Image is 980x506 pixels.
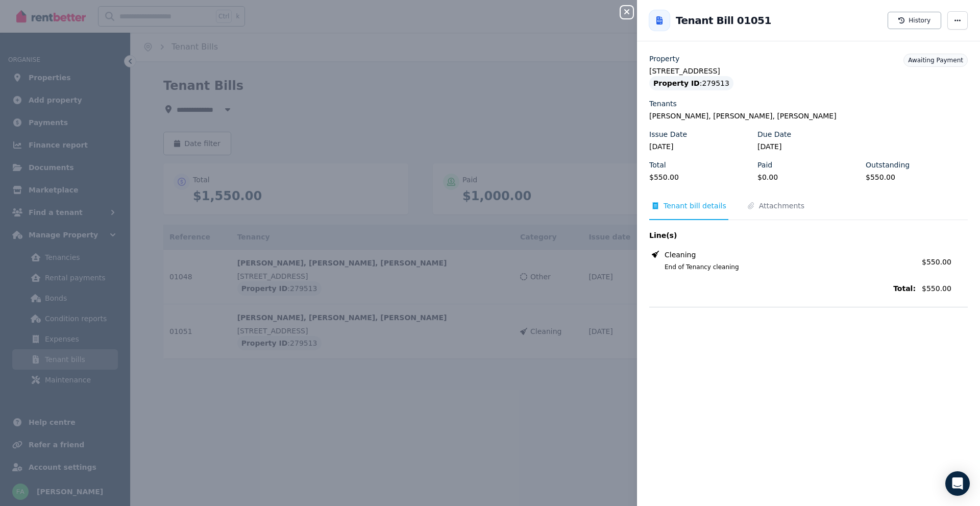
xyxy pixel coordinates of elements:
[922,258,951,266] span: $550.00
[922,283,968,294] span: $550.00
[676,13,771,28] h2: Tenant Bill 01051
[866,160,910,170] label: Outstanding
[649,111,968,121] legend: [PERSON_NAME], [PERSON_NAME], [PERSON_NAME]
[757,141,860,152] legend: [DATE]
[649,201,968,220] nav: Tabs
[908,57,963,64] span: Awaiting Payment
[888,12,941,29] button: History
[757,129,791,139] label: Due Date
[649,141,751,152] legend: [DATE]
[649,54,679,64] label: Property
[649,172,751,182] legend: $550.00
[649,76,733,90] div: : 279513
[945,471,970,496] div: Open Intercom Messenger
[649,230,916,240] span: Line(s)
[757,160,772,170] label: Paid
[759,201,804,211] span: Attachments
[649,129,687,139] label: Issue Date
[649,160,666,170] label: Total
[653,78,700,88] span: Property ID
[757,172,860,182] legend: $0.00
[664,201,726,211] span: Tenant bill details
[649,66,968,76] legend: [STREET_ADDRESS]
[649,283,916,294] span: Total:
[866,172,968,182] legend: $550.00
[649,99,677,109] label: Tenants
[652,263,916,271] span: End of Tenancy cleaning
[665,250,696,260] span: Cleaning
